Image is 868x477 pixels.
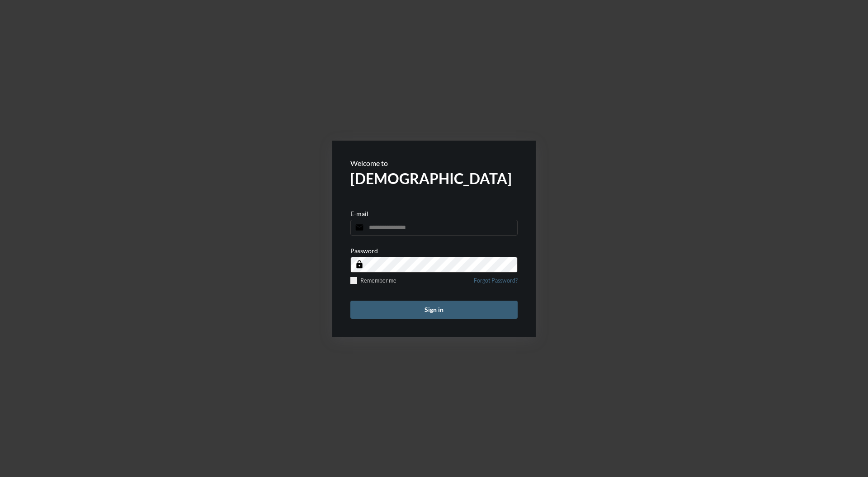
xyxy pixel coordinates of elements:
label: Remember me [350,277,396,284]
p: Password [350,247,378,255]
a: Forgot Password? [474,277,518,289]
p: E-mail [350,210,368,217]
button: Sign in [350,301,518,319]
p: Welcome to [350,159,518,167]
h2: [DEMOGRAPHIC_DATA] [350,170,518,187]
